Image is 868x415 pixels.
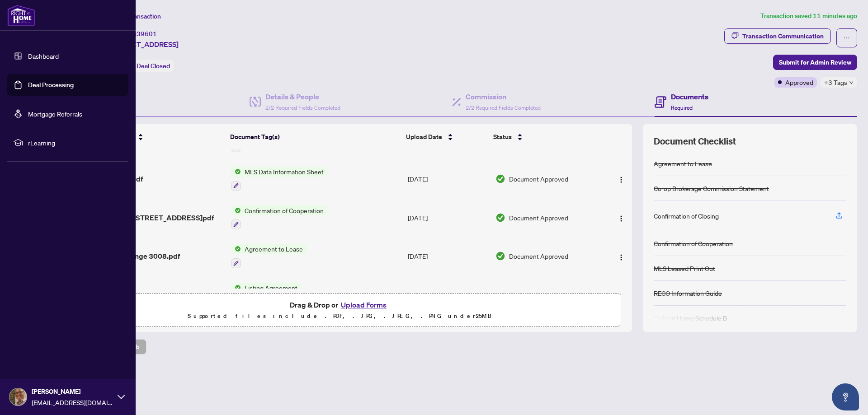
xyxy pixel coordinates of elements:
[231,167,327,191] button: Status IconMLS Data Information Sheet
[137,62,170,70] span: Deal Closed
[832,383,859,410] button: Open asap
[404,237,492,275] td: [DATE]
[614,249,628,263] button: Logo
[509,251,568,261] span: Document Approved
[404,159,492,198] td: [DATE]
[614,210,628,225] button: Logo
[28,138,122,148] span: rLearning
[773,55,857,70] button: Submit for Admin Review
[654,288,722,298] div: RECO Information Guide
[231,244,241,254] img: Status Icon
[231,283,301,307] button: Status IconListing Agreement
[231,283,241,293] img: Status Icon
[7,5,35,26] img: logo
[493,132,512,142] span: Status
[231,205,327,230] button: Status IconConfirmation of Cooperation
[404,275,492,314] td: [DATE]
[495,213,505,223] img: Document Status
[58,294,621,327] span: Drag & Drop orUpload FormsSupported files include .PDF, .JPG, .JPEG, .PNG under25MB
[849,80,854,85] span: down
[112,60,174,72] div: Status:
[671,91,708,102] h4: Documents
[406,132,442,142] span: Upload Date
[490,124,599,149] th: Status
[64,311,615,322] p: Supported files include .PDF, .JPG, .JPEG, .PNG under 25 MB
[466,104,541,111] span: 2/2 Required Fields Completed
[466,91,541,102] h4: Commission
[112,39,179,50] span: [STREET_ADDRESS]
[231,167,241,177] img: Status Icon
[671,104,693,111] span: Required
[241,205,327,215] span: Confirmation of Cooperation
[231,205,241,215] img: Status Icon
[618,176,625,183] img: Logo
[495,174,505,184] img: Document Status
[509,213,568,223] span: Document Approved
[509,174,568,184] span: Document Approved
[28,81,74,89] a: Deal Processing
[404,198,492,237] td: [DATE]
[32,387,113,396] span: [PERSON_NAME]
[32,397,113,407] span: [EMAIL_ADDRESS][DOMAIN_NAME]
[137,30,157,38] span: 39601
[241,283,301,293] span: Listing Agreement
[231,244,307,268] button: Status IconAgreement to Lease
[28,110,82,118] a: Mortgage Referrals
[654,159,712,168] div: Agreement to Lease
[241,244,307,254] span: Agreement to Lease
[241,167,327,177] span: MLS Data Information Sheet
[113,12,161,20] span: View Transaction
[28,52,59,60] a: Dashboard
[89,212,214,223] span: Confirmation [STREET_ADDRESS]pdf
[9,388,27,406] img: Profile Icon
[785,77,813,87] span: Approved
[844,35,850,41] span: ellipsis
[654,211,719,221] div: Confirmation of Closing
[724,28,831,44] button: Transaction Communication
[402,124,490,149] th: Upload Date
[290,299,389,311] span: Drag & Drop or
[338,299,389,311] button: Upload Forms
[226,124,403,149] th: Document Tag(s)
[654,263,715,273] div: MLS Leased Print Out
[760,11,857,21] article: Transaction saved 11 minutes ago
[85,124,226,149] th: (23) File Name
[618,254,625,261] img: Logo
[654,135,736,148] span: Document Checklist
[614,172,628,186] button: Logo
[618,215,625,222] img: Logo
[265,91,340,102] h4: Details & People
[824,77,847,88] span: +3 Tags
[495,251,505,261] img: Document Status
[654,183,769,193] div: Co-op Brokerage Commission Statement
[654,238,733,248] div: Confirmation of Cooperation
[742,29,824,43] div: Transaction Communication
[265,104,340,111] span: 2/2 Required Fields Completed
[779,55,851,70] span: Submit for Admin Review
